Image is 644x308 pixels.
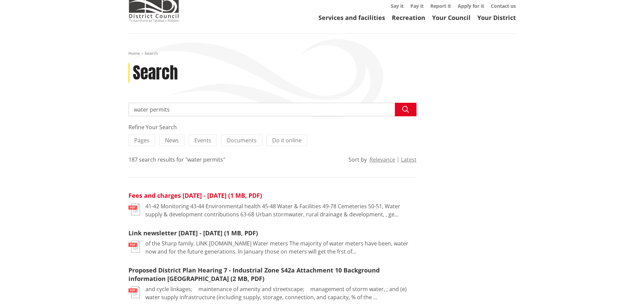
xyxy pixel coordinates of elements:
[458,3,484,9] a: Apply for it
[128,51,516,56] nav: breadcrumb
[613,280,637,304] iframe: Messenger Launcher
[272,137,302,144] span: Do it online
[128,123,416,131] div: Refine Your Search
[128,229,258,237] a: Link newsletter [DATE] - [DATE] (1 MB, PDF)
[145,239,416,256] p: of the Sharp family. LINK [DOMAIN_NAME] Water meters The majority of water meters have been, wate...
[491,3,516,9] a: Contact us
[134,137,149,144] span: Pages
[145,285,416,301] p: and cycle linkages;  maintenance of amenity and streetscape;  management of storm water, ; and ...
[369,157,395,163] button: Relevance
[410,3,424,9] a: Pay it
[128,103,416,116] input: Search input
[391,3,404,9] a: Say it
[128,241,140,253] img: document-pdf.svg
[128,286,140,298] img: document-pdf.svg
[477,14,516,22] a: Your District
[145,50,158,56] span: Search
[318,14,385,22] a: Services and facilities
[128,191,262,199] a: Fees and charges [DATE] - [DATE] (1 MB, PDF)
[128,266,380,283] a: Proposed District Plan Hearing 7 - Industrial Zone S42a Attachment 10 Background information [GEO...
[165,137,179,144] span: News
[430,3,451,9] a: Report it
[145,202,416,218] p: 41-42 Monitoring 43-44 Environmental health 45-48 Water & Facilities 49-78 Cemeteries 50-51, Wate...
[133,63,178,83] h1: Search
[227,137,257,144] span: Documents
[432,14,471,22] a: Your Council
[392,14,425,22] a: Recreation
[128,204,140,215] img: document-pdf.svg
[349,156,367,164] div: Sort by
[128,50,140,56] a: Home
[194,137,211,144] span: Events
[401,157,416,163] button: Latest
[128,156,225,164] div: 187 search results for "water permits"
